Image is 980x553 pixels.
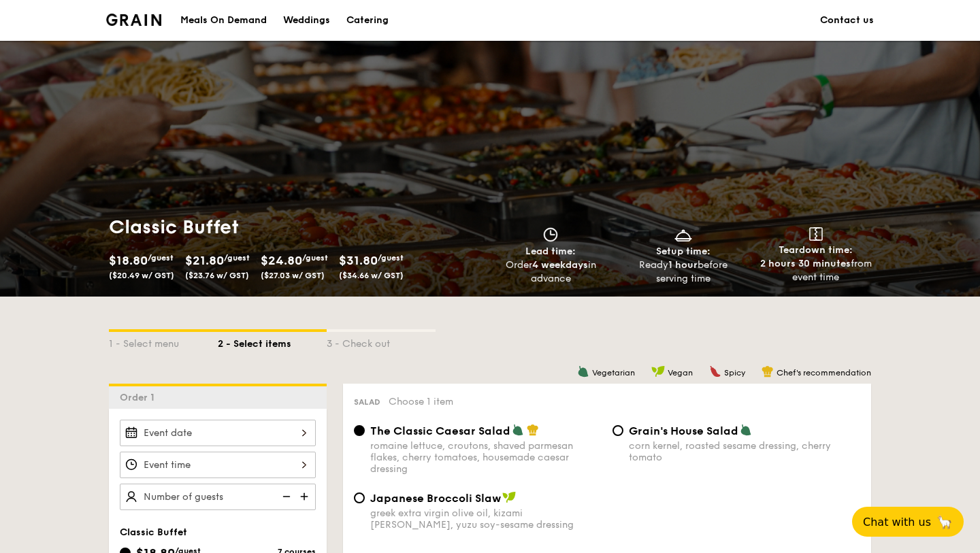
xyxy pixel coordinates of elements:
input: Event date [120,420,316,446]
span: Order 1 [120,392,160,403]
img: icon-vegan.f8ff3823.svg [651,365,665,378]
span: ($34.66 w/ GST) [339,271,404,280]
img: icon-chef-hat.a58ddaea.svg [527,424,539,436]
span: Setup time: [656,246,710,257]
div: greek extra virgin olive oil, kizami [PERSON_NAME], yuzu soy-sesame dressing [370,507,602,531]
span: Japanese Broccoli Slaw [370,492,501,505]
img: icon-teardown.65201eee.svg [809,227,823,241]
span: Vegetarian [592,368,635,378]
div: corn kernel, roasted sesame dressing, cherry tomato [629,440,860,463]
div: Ready before serving time [623,258,745,286]
img: icon-vegan.f8ff3823.svg [502,491,516,503]
img: icon-clock.2db775ea.svg [540,227,561,242]
img: icon-chef-hat.a58ddaea.svg [762,365,774,378]
input: Number of guests [120,484,316,510]
div: 1 - Select menu [109,332,218,351]
span: Grain's House Salad [629,424,738,437]
div: 3 - Check out [327,332,436,351]
span: $21.80 [185,253,224,268]
strong: 1 hour [668,259,698,271]
div: romaine lettuce, croutons, shaved parmesan flakes, cherry tomatoes, housemade caesar dressing [370,440,602,475]
span: Teardown time: [779,244,853,256]
span: The Classic Caesar Salad [370,424,510,437]
span: Vegan [668,368,693,378]
span: Choose 1 item [389,396,453,407]
h1: Classic Buffet [109,215,485,239]
span: Chat with us [863,516,931,529]
img: icon-vegetarian.fe4039eb.svg [577,365,589,378]
span: $31.80 [339,253,378,268]
span: ($23.76 w/ GST) [185,271,249,280]
input: Grain's House Saladcorn kernel, roasted sesame dressing, cherry tomato [612,425,623,436]
span: ($20.49 w/ GST) [109,271,174,280]
input: Japanese Broccoli Slawgreek extra virgin olive oil, kizami [PERSON_NAME], yuzu soy-sesame dressing [354,492,365,503]
span: /guest [148,253,174,263]
span: Lead time: [525,246,576,257]
a: Logotype [106,14,161,26]
input: The Classic Caesar Saladromaine lettuce, croutons, shaved parmesan flakes, cherry tomatoes, house... [354,425,365,436]
span: Classic Buffet [120,526,187,538]
strong: 4 weekdays [532,259,588,271]
span: $18.80 [109,253,148,268]
span: /guest [378,253,404,263]
span: $24.80 [261,253,302,268]
img: icon-vegetarian.fe4039eb.svg [740,424,752,436]
img: icon-spicy.37a8142b.svg [709,365,721,378]
strong: 2 hours 30 minutes [760,258,851,269]
div: 2 - Select items [218,332,327,351]
span: Spicy [724,368,745,378]
span: ($27.03 w/ GST) [261,271,325,280]
img: icon-reduce.1d2dbef1.svg [275,484,295,509]
span: 🦙 [936,514,953,530]
img: Grain [106,14,161,26]
div: from event time [755,257,877,284]
span: /guest [302,253,328,263]
div: Order in advance [490,258,612,286]
span: Chef's recommendation [777,368,871,378]
span: Salad [354,397,380,407]
input: Event time [120,452,316,478]
span: /guest [224,253,250,263]
img: icon-add.58712e84.svg [295,484,316,509]
img: icon-dish.430c3a2e.svg [673,227,693,242]
button: Chat with us🦙 [852,507,964,537]
img: icon-vegetarian.fe4039eb.svg [512,424,524,436]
